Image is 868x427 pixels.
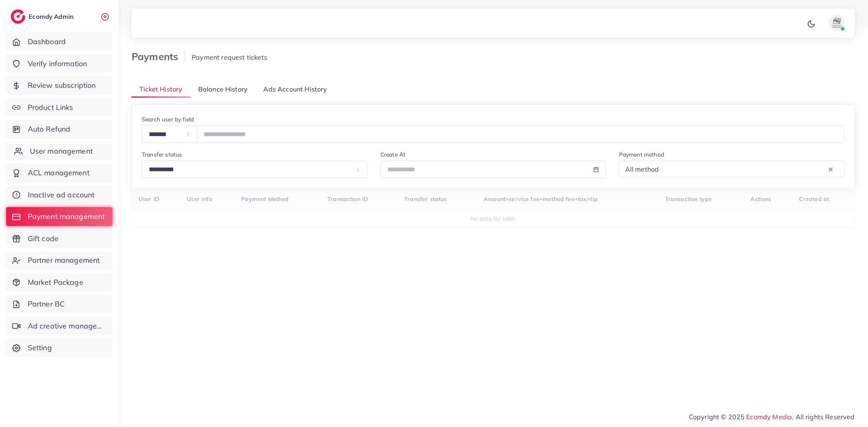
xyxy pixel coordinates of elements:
[6,76,112,95] a: Review subscription
[619,150,664,159] label: Payment method
[6,338,112,357] a: Setting
[6,273,112,292] a: Market Package
[6,98,112,117] a: Product Links
[28,233,58,244] span: Gift code
[6,54,112,73] a: Verify information
[28,277,83,288] span: Market Package
[28,102,74,113] span: Product Links
[142,115,194,123] label: Search user by field
[28,211,105,222] span: Payment management
[6,251,112,270] a: Partner management
[619,161,845,177] div: Search for option
[624,163,661,175] span: All method
[6,120,112,139] a: Auto Refund
[132,51,185,63] h3: Payments
[6,163,112,182] a: ACL management
[139,85,182,94] span: Ticket History
[29,13,76,20] h2: Ecomdy Admin
[28,299,65,309] span: Partner BC
[662,163,827,175] input: Search for option
[28,321,106,331] span: Ad creative management
[28,124,71,134] span: Auto Refund
[28,36,66,47] span: Dashboard
[6,317,112,335] a: Ad creative management
[6,207,112,226] a: Payment management
[6,142,112,161] a: User management
[689,412,855,422] span: Copyright © 2025
[264,85,327,94] span: Ads Account History
[28,342,52,353] span: Setting
[6,295,112,313] a: Partner BC
[198,85,248,94] span: Balance History
[28,80,96,91] span: Review subscription
[30,146,93,156] span: User management
[792,412,855,422] span: , All rights Reserved
[6,32,112,51] a: Dashboard
[28,168,89,178] span: ACL management
[6,186,112,204] a: Inactive ad account
[192,53,267,61] span: Payment request tickets
[142,150,182,159] label: Transfer status
[11,9,76,24] a: logoEcomdy Admin
[28,255,100,266] span: Partner management
[747,413,792,421] a: Ecomdy Media
[6,229,112,248] a: Gift code
[380,150,405,159] label: Create At
[28,58,87,69] span: Verify information
[28,190,95,200] span: Inactive ad account
[829,164,833,174] button: Clear Selected
[11,9,25,24] img: logo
